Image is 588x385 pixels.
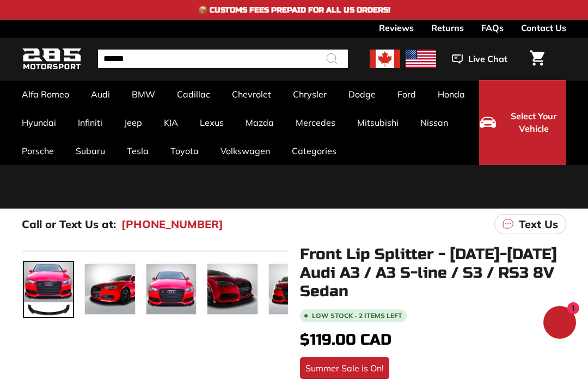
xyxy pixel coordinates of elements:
span: Low stock - 2 items left [312,313,402,319]
a: Hyundai [11,108,67,137]
a: Honda [427,80,476,108]
img: Front Lip Splitter - 2015-2020 Audi A3 / A3 S-line / S3 / RS3 8V Sedan [146,264,197,315]
a: Cart [523,41,551,77]
input: Search [98,50,348,68]
a: BMW [121,80,166,108]
a: Mazda [235,108,285,137]
button: Select Your Vehicle [479,80,566,165]
a: Subaru [65,137,116,165]
a: [PHONE_NUMBER] [121,217,223,231]
a: Audi [80,80,121,108]
a: Text Us [494,214,566,234]
a: Alfa Romeo [11,80,80,108]
button: Live Chat [436,52,523,66]
img: Front Lip Splitter - 2015-2020 Audi A3 / A3 S-line / S3 / RS3 8V Sedan [268,264,320,315]
a: KIA [153,108,189,137]
a: Porsche [11,137,65,165]
a: Contact Us [521,20,566,36]
a: Toyota [160,137,210,165]
a: Returns [431,20,464,36]
inbox-online-store-chat: Shopify online store chat [540,306,579,341]
a: Chrysler [282,80,338,108]
img: Logo_285_Motorsport_areodynamics_components [22,46,82,72]
a: Jeep [113,108,153,137]
a: Dodge [338,80,387,108]
span: $119.00 CAD [300,331,391,349]
a: Reviews [379,20,414,36]
a: Categories [281,137,347,165]
a: FAQs [481,20,504,36]
a: Lexus [189,108,235,137]
a: Volkswagen [210,137,281,165]
a: Nissan [409,108,459,137]
img: Front Lip Splitter - 2015-2020 Audi A3 / A3 S-line / S3 / RS3 8V Sedan [84,264,136,315]
a: Cadillac [166,80,221,108]
h1: Front Lip Splitter - [DATE]-[DATE] Audi A3 / A3 S-line / S3 / RS3 8V Sedan [300,245,566,301]
h4: 📦 Customs Fees Prepaid for All US Orders! [198,5,390,15]
a: Infiniti [67,108,113,137]
p: Text Us [519,217,558,231]
a: Mercedes [285,108,346,137]
a: Chevrolet [221,80,282,108]
a: Ford [387,80,427,108]
div: Summer Sale is On! [300,357,389,379]
span: Live Chat [468,53,507,65]
a: Tesla [116,137,160,165]
p: Call or Text Us at: [22,217,116,231]
span: Select Your Vehicle [501,110,566,135]
a: Front Lip Splitter - 2015-2020 Audi A3 / A3 S-line / S3 / RS3 8V Sedan [23,261,74,318]
a: Mitsubishi [346,108,409,137]
img: Front Lip Splitter - 2015-2020 Audi A3 / A3 S-line / S3 / RS3 8V Sedan [207,264,258,315]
